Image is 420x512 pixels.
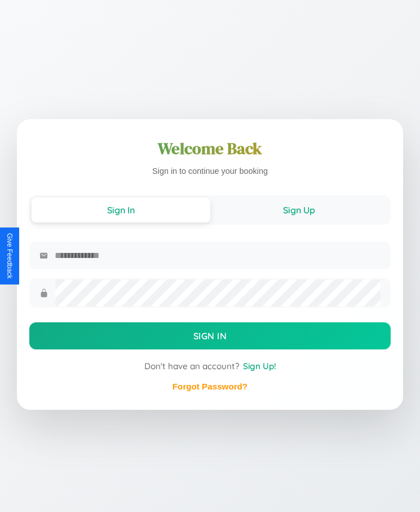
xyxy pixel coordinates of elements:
[29,137,391,160] h1: Welcome Back
[6,233,14,279] div: Give Feedback
[210,198,389,222] button: Sign Up
[173,382,247,391] a: Forgot Password?
[29,164,391,179] p: Sign in to continue your booking
[243,361,276,371] span: Sign Up!
[29,322,391,349] button: Sign In
[29,361,391,371] div: Don't have an account?
[32,198,210,222] button: Sign In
